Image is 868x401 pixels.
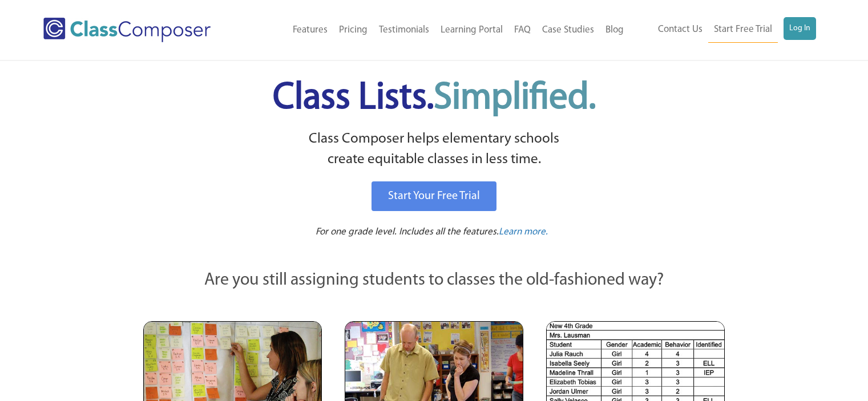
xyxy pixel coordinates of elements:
a: Learning Portal [435,18,508,43]
a: Testimonials [373,18,435,43]
a: FAQ [508,18,536,43]
a: Start Free Trial [708,17,778,43]
span: Learn more. [499,227,548,237]
span: Simplified. [434,80,596,117]
nav: Header Menu [629,17,816,43]
a: Log In [784,17,816,40]
p: Class Composer helps elementary schools create equitable classes in less time. [142,129,727,171]
p: Are you still assigning students to classes the old-fashioned way? [143,268,725,293]
span: Class Lists. [273,80,596,117]
a: Contact Us [652,17,708,42]
a: Blog [600,18,629,43]
a: Features [287,18,333,43]
a: Start Your Free Trial [372,181,496,211]
span: Start Your Free Trial [388,191,480,202]
img: Class Composer [43,18,211,42]
a: Pricing [333,18,373,43]
a: Case Studies [536,18,600,43]
a: Learn more. [499,225,548,240]
span: For one grade level. Includes all the features. [316,227,499,237]
nav: Header Menu [247,18,629,43]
